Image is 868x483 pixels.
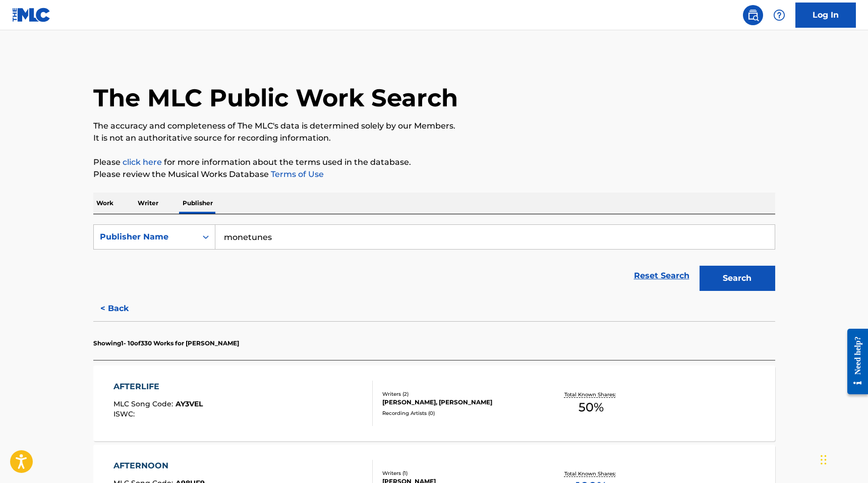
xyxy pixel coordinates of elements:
[113,399,176,408] span: MLC Song Code :
[93,120,775,132] p: The accuracy and completeness of The MLC's data is determined solely by our Members.
[747,9,759,21] img: search
[382,409,535,417] div: Recording Artists ( 0 )
[564,470,618,477] p: Total Known Shares:
[176,399,203,408] span: AY3VEL
[382,390,535,398] div: Writers ( 2 )
[578,398,604,416] span: 50 %
[93,83,458,113] h1: The MLC Public Work Search
[818,435,868,483] iframe: Chat Widget
[12,8,51,22] img: MLC Logo
[269,169,324,179] a: Terms of Use
[821,445,827,475] div: Drag
[743,5,763,25] a: Public Search
[113,381,203,393] div: AFTERLIFE
[93,224,775,296] form: Search Form
[840,321,868,402] iframe: Resource Center
[382,469,535,477] div: Writers ( 1 )
[180,193,216,214] p: Publisher
[382,398,535,407] div: [PERSON_NAME], [PERSON_NAME]
[93,296,154,321] button: < Back
[700,266,775,291] button: Search
[93,366,775,441] a: AFTERLIFEMLC Song Code:AY3VELISWC:Writers (2)[PERSON_NAME], [PERSON_NAME]Recording Artists (0)Tot...
[629,265,695,287] a: Reset Search
[135,193,161,214] p: Writer
[93,339,239,348] p: Showing 1 - 10 of 330 Works for [PERSON_NAME]
[93,168,775,180] p: Please review the Musical Works Database
[773,9,785,21] img: help
[795,3,856,28] a: Log In
[113,409,137,418] span: ISWC :
[100,231,191,243] div: Publisher Name
[93,132,775,144] p: It is not an authoritative source for recording information.
[93,156,775,168] p: Please for more information about the terms used in the database.
[769,5,789,25] div: Help
[93,193,117,214] p: Work
[123,157,162,167] a: click here
[113,460,205,472] div: AFTERNOON
[564,391,618,398] p: Total Known Shares:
